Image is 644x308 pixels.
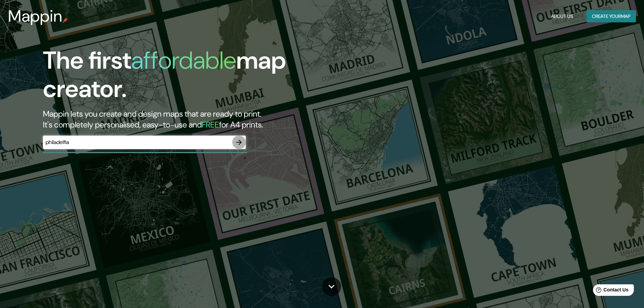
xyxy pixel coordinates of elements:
[43,46,365,109] h1: The first map creator.
[131,45,236,76] h1: affordable
[584,282,637,301] iframe: Help widget launcher
[43,109,365,130] h2: Mappin lets you create and design maps that are ready to print. It's completely personalised, eas...
[8,7,63,26] h3: Mappin
[43,138,232,146] input: Choose your favourite place
[63,18,68,23] img: mappin-pin
[587,10,636,23] button: Create yourmap
[202,119,219,130] h5: FREE
[548,10,576,23] button: About Us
